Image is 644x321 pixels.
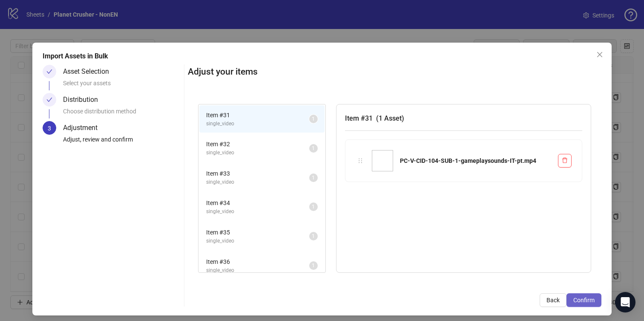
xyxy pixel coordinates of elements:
div: PC-V-CID-104-SUB-1-gameplaysounds-IT-pt.mp4 [400,156,552,165]
sup: 1 [309,144,318,153]
sup: 1 [309,261,318,270]
button: Close [593,48,607,61]
span: ( 1 Asset ) [376,114,404,122]
div: Open Intercom Messenger [615,292,635,312]
sup: 1 [309,232,318,240]
sup: 1 [309,115,318,123]
button: Confirm [566,293,601,307]
span: Item # 35 [206,228,309,237]
div: Adjustment [63,121,104,135]
span: close [596,51,603,58]
h2: Adjust your items [188,65,602,79]
span: Confirm [573,297,595,304]
span: single_video [206,120,309,128]
div: Import Assets in Bulk [43,51,602,61]
span: single_video [206,266,309,275]
span: holder [357,158,363,164]
div: Distribution [63,93,105,107]
span: Item # 31 [206,110,309,120]
span: single_video [206,237,309,245]
span: Item # 36 [206,257,309,266]
div: Adjust, review and confirm [63,135,181,149]
span: 1 [312,145,315,151]
div: Asset Selection [63,65,116,78]
button: Back [540,293,566,307]
span: 1 [312,233,315,239]
sup: 1 [309,174,318,182]
span: single_video [206,208,309,216]
span: 1 [312,116,315,122]
span: 1 [312,263,315,269]
span: 1 [312,204,315,210]
sup: 1 [309,202,318,211]
div: Select your assets [63,78,181,93]
span: delete [562,157,568,163]
span: 3 [48,125,51,132]
div: holder [356,156,365,165]
span: 1 [312,175,315,181]
span: single_video [206,149,309,157]
h3: Item # 31 [345,113,583,124]
span: Item # 32 [206,139,309,149]
span: Item # 34 [206,198,309,208]
span: check [46,97,52,103]
img: PC-V-CID-104-SUB-1-gameplaysounds-IT-pt.mp4 [372,150,393,171]
div: Choose distribution method [63,107,181,121]
span: check [46,69,52,75]
span: Back [546,297,560,304]
button: Delete [558,154,572,168]
span: single_video [206,178,309,186]
span: Item # 33 [206,169,309,178]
